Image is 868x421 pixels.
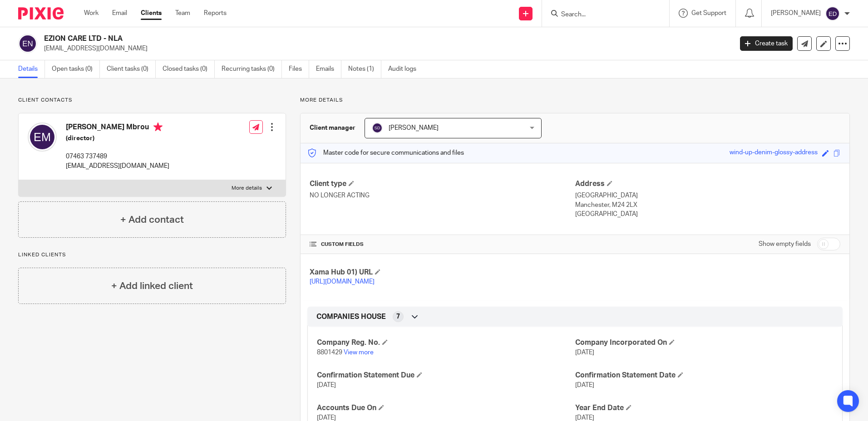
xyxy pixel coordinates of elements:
[396,312,400,321] span: 7
[66,162,169,171] p: [EMAIL_ADDRESS][DOMAIN_NAME]
[316,60,341,78] a: Emails
[317,371,575,380] h4: Confirmation Statement Due
[141,9,162,18] a: Clients
[560,11,642,19] input: Search
[317,382,336,388] span: [DATE]
[18,34,37,53] img: svg%3E
[84,9,99,18] a: Work
[575,371,833,380] h4: Confirmation Statement Date
[289,60,309,78] a: Files
[28,122,57,152] img: svg%3E
[222,60,282,78] a: Recurring tasks (0)
[740,36,793,51] a: Create task
[317,349,342,356] span: 8801429
[66,122,169,134] h4: [PERSON_NAME] Mbrou
[348,60,381,78] a: Notes (1)
[825,6,840,21] img: svg%3E
[310,279,375,285] a: [URL][DOMAIN_NAME]
[575,201,840,210] p: Manchester, M24 2LX
[112,9,127,18] a: Email
[52,60,100,78] a: Open tasks (0)
[232,185,262,192] p: More details
[317,415,336,421] span: [DATE]
[18,7,64,20] img: Pixie
[300,97,850,104] p: More details
[771,9,821,18] p: [PERSON_NAME]
[175,9,190,18] a: Team
[316,312,386,322] span: COMPANIES HOUSE
[163,60,215,78] a: Closed tasks (0)
[575,382,594,388] span: [DATE]
[18,251,286,259] p: Linked clients
[44,34,590,44] h2: EZION CARE LTD - NLA
[44,44,726,53] p: [EMAIL_ADDRESS][DOMAIN_NAME]
[317,403,575,413] h4: Accounts Due On
[310,268,575,277] h4: Xama Hub 01) URL
[153,122,163,132] i: Primary
[575,415,594,421] span: [DATE]
[730,148,818,158] div: wind-up-denim-glossy-address
[66,152,169,161] p: 07463 737489
[344,349,374,356] a: View more
[310,179,575,189] h4: Client type
[575,210,840,219] p: [GEOGRAPHIC_DATA]
[18,60,45,78] a: Details
[111,279,193,293] h4: + Add linked client
[107,60,156,78] a: Client tasks (0)
[204,9,227,18] a: Reports
[310,191,575,200] p: NO LONGER ACTING
[691,10,726,16] span: Get Support
[18,97,286,104] p: Client contacts
[575,349,594,356] span: [DATE]
[388,60,423,78] a: Audit logs
[389,125,439,131] span: [PERSON_NAME]
[310,123,355,132] h3: Client manager
[317,338,575,348] h4: Company Reg. No.
[120,213,184,227] h4: + Add contact
[575,191,840,200] p: [GEOGRAPHIC_DATA]
[310,241,575,248] h4: CUSTOM FIELDS
[66,134,169,143] h5: (director)
[759,240,811,249] label: Show empty fields
[372,122,383,133] img: svg%3E
[307,148,464,157] p: Master code for secure communications and files
[575,403,833,413] h4: Year End Date
[575,179,840,189] h4: Address
[575,338,833,348] h4: Company Incorporated On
